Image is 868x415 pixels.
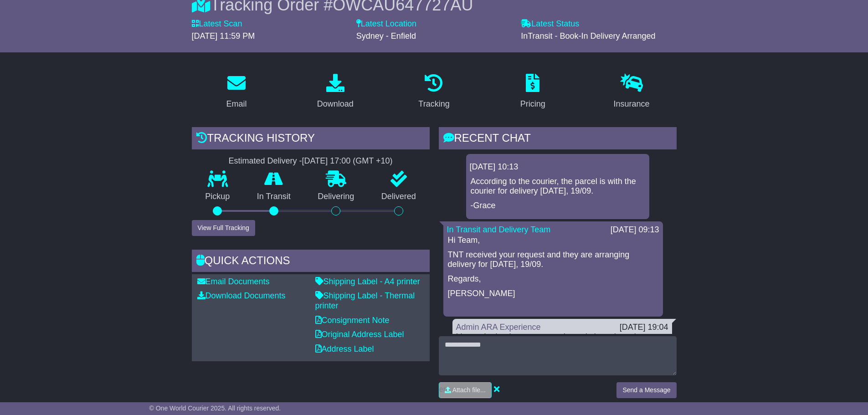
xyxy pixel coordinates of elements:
a: In Transit and Delivery Team [447,225,551,234]
a: Consignment Note [315,316,390,325]
div: Insurance [614,98,650,110]
div: [DATE] 10:13 [470,162,646,172]
div: I just submitted a request on the website to have it delivered as well [456,332,668,352]
a: Admin ARA Experience [456,323,541,332]
div: [DATE] 19:04 [620,323,668,333]
a: Download Documents [197,291,286,300]
a: Shipping Label - Thermal printer [315,291,415,310]
div: [DATE] 09:13 [611,225,659,235]
div: Quick Actions [192,250,430,274]
div: RECENT CHAT [439,127,677,152]
span: © One World Courier 2025. All rights reserved. [149,405,281,412]
a: Email [220,71,252,113]
div: Estimated Delivery - [192,156,430,166]
div: Email [226,98,247,110]
a: Original Address Label [315,330,404,339]
a: Download [311,71,360,113]
p: Regards, [448,274,658,284]
span: InTransit - Book-In Delivery Arranged [521,31,655,41]
span: Sydney - Enfield [356,31,416,41]
p: [PERSON_NAME] [448,289,658,299]
a: Tracking [412,71,455,113]
p: Pickup [192,192,244,202]
a: Shipping Label - A4 printer [315,277,420,286]
p: -Grace [471,201,645,211]
label: Latest Scan [192,19,242,29]
label: Latest Location [356,19,416,29]
p: According to the courier, the parcel is with the courier for delivery [DATE], 19/09. [471,177,645,196]
p: TNT received your request and they are arranging delivery for [DATE], 19/09. [448,250,658,270]
label: Latest Status [521,19,579,29]
p: Hi Team, [448,236,658,246]
a: Pricing [514,71,551,113]
a: Email Documents [197,277,270,286]
p: Delivered [368,192,430,202]
button: View Full Tracking [192,220,255,236]
a: Address Label [315,344,374,354]
div: Pricing [520,98,545,110]
span: [DATE] 11:59 PM [192,31,255,41]
a: Insurance [608,71,656,113]
button: Send a Message [616,382,676,398]
p: Delivering [304,192,368,202]
p: In Transit [243,192,304,202]
div: Tracking [418,98,449,110]
div: Download [317,98,354,110]
div: Tracking history [192,127,430,152]
div: [DATE] 17:00 (GMT +10) [302,156,393,166]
